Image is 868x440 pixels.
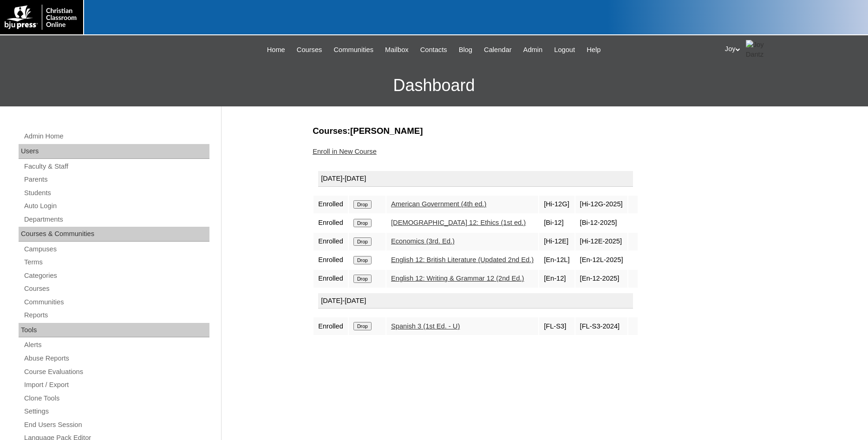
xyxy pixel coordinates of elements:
td: [Hi-12G-2025] [575,196,628,213]
span: Blog [459,45,472,55]
td: [En-12L-2025] [575,251,628,269]
a: Courses [23,283,209,295]
div: [DATE]-[DATE] [318,293,633,309]
input: Drop [353,200,372,209]
a: Auto Login [23,200,209,212]
span: Mailbox [385,45,409,55]
div: Joy [725,40,859,59]
img: logo-white.png [5,5,78,30]
div: Courses & Communities [19,227,209,242]
a: Departments [23,214,209,225]
a: Reports [23,309,209,321]
a: Abuse Reports [23,353,209,364]
td: Enrolled [313,196,348,213]
td: Enrolled [313,317,348,335]
a: Campuses [23,243,209,255]
td: [Hi-12E] [539,233,574,250]
input: Drop [353,237,372,246]
a: Calendar [479,45,516,55]
a: [DEMOGRAPHIC_DATA] 12: Ethics (1st ed.) [391,219,526,226]
a: Logout [549,45,580,55]
a: Courses [292,45,327,55]
a: Faculty & Staff [23,161,209,172]
span: Help [587,45,600,55]
a: Spanish 3 (1st Ed. - U) [391,322,460,330]
span: Calendar [484,45,511,55]
a: Import / Export [23,379,209,391]
a: Blog [454,45,477,55]
a: Help [582,45,605,55]
a: Admin [519,45,548,55]
a: Home [262,45,290,55]
input: Drop [353,275,372,283]
h3: Courses:[PERSON_NAME] [313,125,772,137]
td: [Bi-12] [539,214,574,232]
a: Communities [23,296,209,308]
span: Home [267,45,285,55]
td: [En-12L] [539,251,574,269]
input: Drop [353,219,372,227]
a: Categories [23,270,209,282]
a: Course Evaluations [23,366,209,378]
td: [En-12-2025] [575,270,628,288]
a: Communities [329,45,379,55]
a: End Users Session [23,419,209,431]
td: [FL-S3-2024] [575,317,628,335]
td: Enrolled [313,233,348,250]
td: [En-12] [539,270,574,288]
td: [Bi-12-2025] [575,214,628,232]
span: Admin [523,45,543,55]
td: [Hi-12G] [539,196,574,213]
span: Courses [297,45,322,55]
a: Mailbox [380,45,413,55]
input: Drop [353,256,372,264]
a: Alerts [23,339,209,351]
input: Drop [353,322,372,330]
a: Admin Home [23,131,209,142]
div: Tools [19,323,209,338]
a: English 12: Writing & Grammar 12 (2nd Ed.) [391,275,524,282]
a: Terms [23,256,209,268]
a: Students [23,187,209,199]
td: Enrolled [313,270,348,288]
a: English 12: British Literature (Updated 2nd Ed.) [391,256,534,263]
a: Settings [23,406,209,417]
span: Contacts [420,45,447,55]
a: Economics (3rd. Ed.) [391,237,455,245]
td: [FL-S3] [539,317,574,335]
td: Enrolled [313,251,348,269]
a: Enroll in New Course [313,148,377,155]
span: Logout [554,45,575,55]
div: Users [19,144,209,159]
div: [DATE]-[DATE] [318,171,633,187]
a: American Government (4th ed.) [391,200,486,208]
img: Joy Dantz [746,40,769,59]
a: Clone Tools [23,393,209,404]
h3: Dashboard [5,65,863,106]
span: Communities [334,45,374,55]
td: Enrolled [313,214,348,232]
td: [Hi-12E-2025] [575,233,628,250]
a: Contacts [416,45,452,55]
a: Parents [23,174,209,185]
